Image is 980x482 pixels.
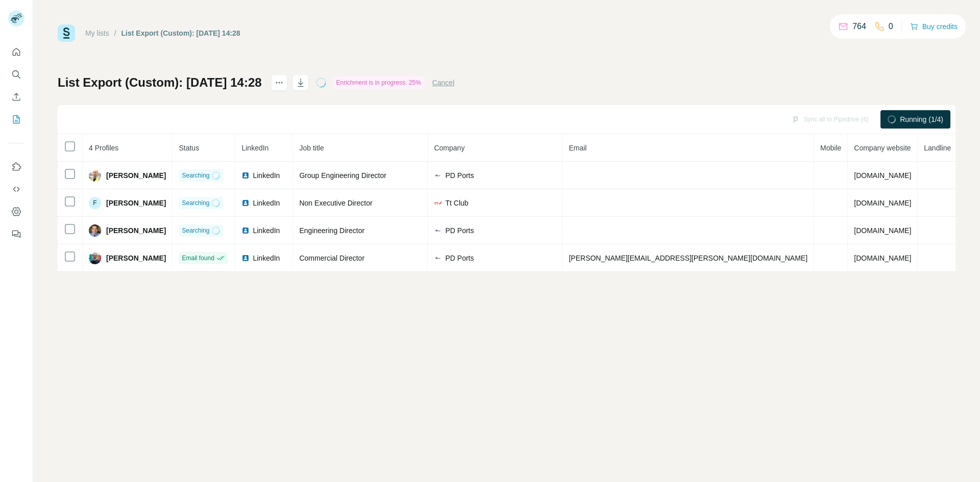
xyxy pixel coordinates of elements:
span: Searching [182,171,209,180]
span: [PERSON_NAME] [106,253,166,263]
span: Email found [182,253,214,263]
span: [DOMAIN_NAME] [854,171,911,180]
button: Quick start [8,43,24,61]
img: LinkedIn logo [241,199,250,207]
img: LinkedIn logo [241,171,250,180]
button: Feedback [8,225,24,243]
span: Status [179,144,199,152]
span: LinkedIn [253,253,280,263]
button: Buy credits [910,19,958,34]
span: PD Ports [445,170,474,181]
span: [DOMAIN_NAME] [854,199,911,207]
span: Searching [182,226,209,235]
span: Non Executive Director [299,199,372,207]
button: Dashboard [8,202,24,221]
img: Avatar [89,252,101,264]
button: Use Surfe API [8,180,24,198]
span: Searching [182,198,209,208]
img: company-logo [434,226,442,235]
img: Avatar [89,169,101,182]
img: Surfe Logo [58,24,75,42]
span: [DOMAIN_NAME] [854,254,911,262]
span: Running (1/4) [900,114,943,124]
div: F [89,197,101,209]
span: LinkedIn [241,144,268,152]
span: 4 Profiles [89,144,118,152]
span: Tt Club [445,198,468,208]
p: 0 [889,20,893,33]
span: LinkedIn [253,198,280,208]
li: / [114,28,116,38]
img: LinkedIn logo [241,226,250,235]
span: [PERSON_NAME] [106,198,166,208]
span: Group Engineering Director [299,171,386,180]
h1: List Export (Custom): [DATE] 14:28 [58,74,262,91]
span: Commercial Director [299,254,364,262]
button: actions [271,74,287,91]
div: List Export (Custom): [DATE] 14:28 [121,28,240,38]
span: Mobile [820,144,841,152]
button: Use Surfe on LinkedIn [8,158,24,176]
span: [PERSON_NAME][EMAIL_ADDRESS][PERSON_NAME][DOMAIN_NAME] [569,254,807,262]
img: company-logo [434,199,442,207]
button: Cancel [432,78,455,88]
span: PD Ports [445,225,474,236]
button: Enrich CSV [8,88,24,106]
div: Enrichment is in progress: 25% [333,77,424,89]
span: Job title [299,144,324,152]
span: Company [434,144,464,152]
img: Avatar [89,224,101,237]
button: Search [8,65,24,84]
span: LinkedIn [253,225,280,236]
span: Landline [924,144,951,152]
span: Company website [854,144,911,152]
span: [PERSON_NAME] [106,170,166,181]
button: My lists [8,110,24,129]
img: company-logo [434,254,442,262]
span: LinkedIn [253,170,280,181]
a: My lists [85,29,109,37]
img: company-logo [434,171,442,180]
span: [PERSON_NAME] [106,225,166,236]
img: LinkedIn logo [241,254,250,262]
span: [DOMAIN_NAME] [854,226,911,235]
span: Email [569,144,586,152]
span: Engineering Director [299,226,364,235]
p: 764 [852,20,866,33]
span: PD Ports [445,253,474,263]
